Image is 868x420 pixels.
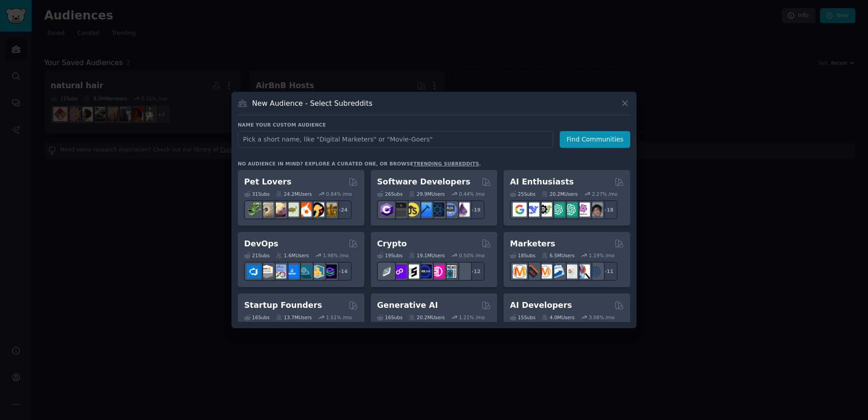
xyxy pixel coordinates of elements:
img: MarketingResearch [576,264,590,278]
button: Find Communities [560,131,630,148]
img: GoogleGeminiAI [513,203,527,217]
div: 19 Sub s [377,252,402,259]
img: web3 [418,264,432,278]
img: herpetology [247,203,261,217]
img: AskMarketing [538,264,552,278]
div: + 19 [466,200,485,219]
input: Pick a short name, like "Digital Marketers" or "Movie-Goers" [238,131,553,148]
div: 24.2M Users [276,191,311,197]
div: 16 Sub s [377,314,402,321]
div: 1.19 % /mo [589,252,615,259]
h2: Pet Lovers [244,176,292,188]
div: 18 Sub s [510,252,535,259]
img: CryptoNews [443,264,457,278]
img: leopardgeckos [272,203,286,217]
div: + 18 [599,200,618,219]
img: googleads [563,264,577,278]
img: ArtificalIntelligence [589,203,603,217]
img: ballpython [259,203,274,217]
div: 31 Sub s [244,191,269,197]
img: 0xPolygon [392,264,406,278]
img: AskComputerScience [443,203,457,217]
div: + 11 [599,262,618,281]
div: 20.2M Users [542,191,577,197]
div: 0.50 % /mo [459,252,485,259]
h2: Crypto [377,238,407,250]
div: 6.5M Users [542,252,575,259]
img: DevOpsLinks [285,264,299,278]
img: DeepSeek [525,203,539,217]
img: aws_cdk [310,264,324,278]
div: 25 Sub s [510,191,535,197]
div: 1.98 % /mo [323,252,349,259]
img: chatgpt_prompts_ [563,203,577,217]
img: dogbreed [323,203,337,217]
img: OpenAIDev [576,203,590,217]
img: bigseo [525,264,539,278]
div: 2.27 % /mo [592,191,618,197]
div: 20.2M Users [409,314,444,321]
div: 0.84 % /mo [326,191,352,197]
div: 4.0M Users [542,314,575,321]
h2: DevOps [244,238,278,250]
img: learnjavascript [405,203,419,217]
h2: AI Developers [510,300,572,311]
h3: Name your custom audience [238,122,630,128]
img: Emailmarketing [551,264,565,278]
h3: New Audience - Select Subreddits [252,99,373,108]
h2: Marketers [510,238,555,250]
div: 1.21 % /mo [459,314,485,321]
div: 1.51 % /mo [326,314,352,321]
img: reactnative [430,203,444,217]
img: OnlineMarketing [589,264,603,278]
div: + 24 [333,200,352,219]
h2: AI Enthusiasts [510,176,574,188]
div: + 14 [333,262,352,281]
div: 3.08 % /mo [589,314,615,321]
div: 29.9M Users [409,191,444,197]
div: 21 Sub s [244,252,269,259]
img: platformengineering [297,264,311,278]
img: software [392,203,406,217]
img: PetAdvice [310,203,324,217]
img: elixir [456,203,470,217]
div: 19.1M Users [409,252,444,259]
img: ethfinance [380,264,394,278]
img: chatgpt_promptDesign [551,203,565,217]
img: AWS_Certified_Experts [259,264,274,278]
h2: Startup Founders [244,300,322,311]
img: iOSProgramming [418,203,432,217]
div: 1.6M Users [276,252,309,259]
h2: Software Developers [377,176,470,188]
img: cockatiel [297,203,311,217]
div: 26 Sub s [377,191,402,197]
div: 15 Sub s [510,314,535,321]
div: 16 Sub s [244,314,269,321]
img: defi_ [456,264,470,278]
img: Docker_DevOps [272,264,286,278]
img: content_marketing [513,264,527,278]
img: defiblockchain [430,264,444,278]
img: azuredevops [247,264,261,278]
div: 0.44 % /mo [459,191,485,197]
img: csharp [380,203,394,217]
img: turtle [285,203,299,217]
img: AItoolsCatalog [538,203,552,217]
a: trending subreddits [413,161,479,166]
div: + 12 [466,262,485,281]
h2: Generative AI [377,300,438,311]
img: PlatformEngineers [323,264,337,278]
div: 13.7M Users [276,314,311,321]
img: ethstaker [405,264,419,278]
div: No audience in mind? Explore a curated one, or browse . [238,160,481,167]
